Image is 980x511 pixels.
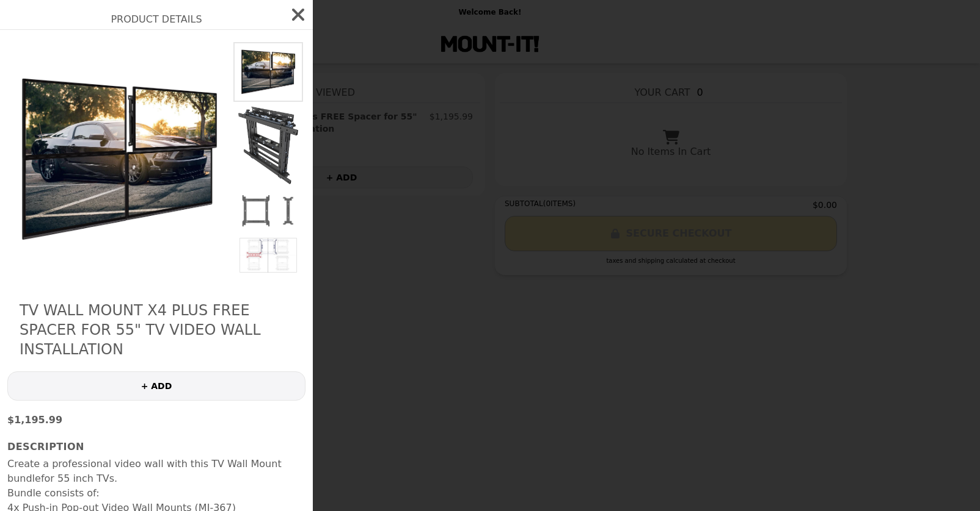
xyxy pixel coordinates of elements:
img: Default Title [233,42,303,102]
p: Create a professional video wall with this TV Wall Mount bundle . [7,457,305,486]
p: $1,195.99 [7,413,305,427]
img: Default Title [7,42,231,276]
img: Default Title [233,232,303,277]
h2: TV Wall Mount x4 plus FREE Spacer for 55" TV Video Wall Installation [20,301,293,359]
img: Default Title [233,189,303,232]
h3: Description [7,440,305,454]
strong: for 55 inch TVs [41,473,114,484]
button: + ADD [7,371,305,401]
img: Default Title [233,102,303,189]
strong: Bundle consists of: [7,487,100,499]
